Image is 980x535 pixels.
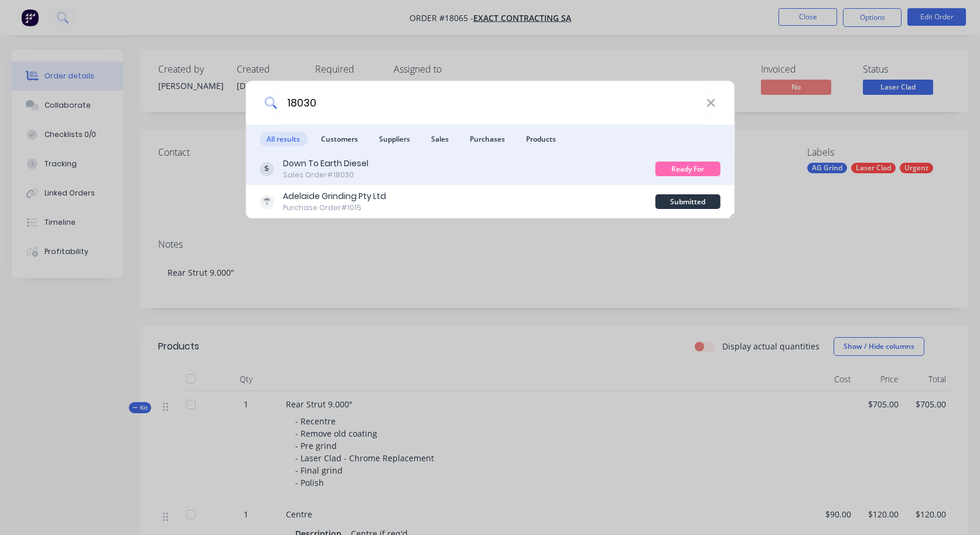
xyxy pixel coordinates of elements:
span: Sales [424,132,456,146]
div: Ready For Invoice [655,162,721,176]
div: Down To Earth Diesel [283,157,368,170]
span: Suppliers [372,132,417,146]
div: Adelaide Grinding Pty Ltd [283,190,386,203]
div: Purchase Order #1015 [283,203,386,213]
span: Customers [314,132,365,146]
input: Start typing a customer or supplier name to create a new order... [277,81,706,125]
span: Products [519,132,563,146]
div: Submitted [655,194,721,209]
div: Sales Order #18030 [283,170,368,180]
span: All results [259,132,307,146]
span: Purchases [463,132,512,146]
